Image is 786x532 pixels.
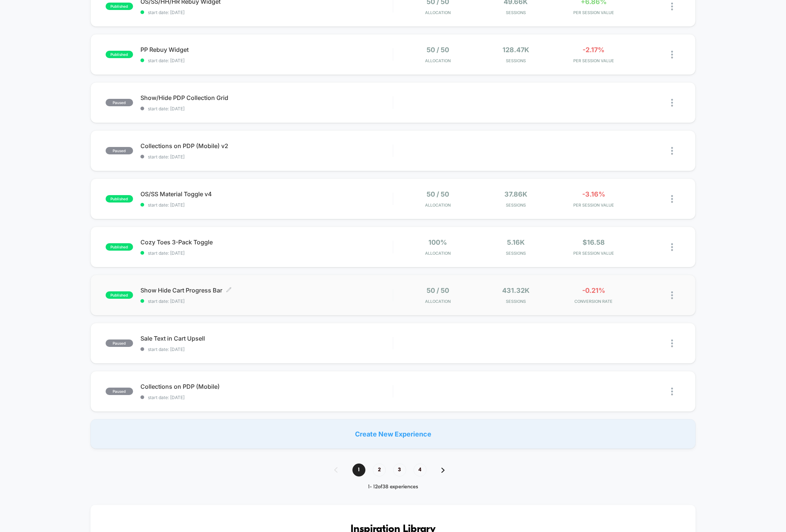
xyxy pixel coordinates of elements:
[479,299,553,304] span: Sessions
[671,291,673,299] img: close
[140,10,393,15] span: start date: [DATE]
[479,58,553,63] span: Sessions
[425,58,451,63] span: Allocation
[557,203,631,208] span: PER SESSION VALUE
[140,94,393,101] span: Show/Hide PDP Collection Grid
[557,251,631,256] span: PER SESSION VALUE
[582,287,605,294] span: -0.21%
[90,419,696,449] div: Create New Experience
[671,51,673,58] img: close
[140,190,393,198] span: OS/SS Material Toggle v4
[479,251,553,256] span: Sessions
[671,99,673,107] img: close
[557,299,631,304] span: CONVERSION RATE
[557,10,631,15] span: PER SESSION VALUE
[140,347,393,352] span: start date: [DATE]
[425,203,451,208] span: Allocation
[504,190,527,198] span: 37.86k
[425,251,451,256] span: Allocation
[140,335,393,342] span: Sale Text in Cart Upsell
[106,388,133,395] span: paused
[479,10,553,15] span: Sessions
[106,51,133,58] span: published
[479,203,553,208] span: Sessions
[140,287,393,294] span: Show Hide Cart Progress Bar
[140,395,393,400] span: start date: [DATE]
[327,484,460,490] div: 1 - 12 of 38 experiences
[583,46,604,54] span: -2.17%
[140,154,393,160] span: start date: [DATE]
[427,190,449,198] span: 50 / 50
[671,195,673,203] img: close
[427,46,449,54] span: 50 / 50
[106,147,133,154] span: paused
[502,287,530,294] span: 431.32k
[425,10,451,15] span: Allocation
[671,147,673,155] img: close
[671,3,673,10] img: close
[140,383,393,390] span: Collections on PDP (Mobile)
[425,299,451,304] span: Allocation
[106,195,133,203] span: published
[582,190,605,198] span: -3.16%
[140,250,393,256] span: start date: [DATE]
[106,3,133,10] span: published
[428,238,447,246] span: 100%
[140,58,393,63] span: start date: [DATE]
[557,58,631,63] span: PER SESSION VALUE
[140,238,393,246] span: Cozy Toes 3-Pack Toggle
[140,106,393,111] span: start date: [DATE]
[441,468,445,473] img: pagination forward
[140,142,393,150] span: Collections on PDP (Mobile) v2
[671,339,673,347] img: close
[373,464,386,476] span: 2
[671,243,673,251] img: close
[106,291,133,299] span: published
[507,238,525,246] span: 5.16k
[106,243,133,251] span: published
[583,238,605,246] span: $16.58
[427,287,449,294] span: 50 / 50
[503,46,529,54] span: 128.47k
[414,464,427,476] span: 4
[393,464,406,476] span: 3
[671,388,673,395] img: close
[352,464,365,476] span: 1
[106,339,133,347] span: paused
[140,202,393,208] span: start date: [DATE]
[140,46,393,53] span: PP Rebuy Widget
[140,298,393,304] span: start date: [DATE]
[106,99,133,106] span: paused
